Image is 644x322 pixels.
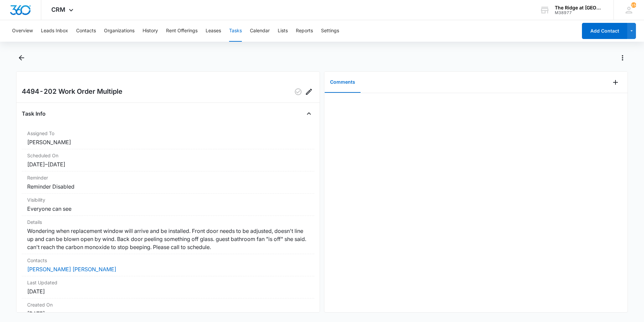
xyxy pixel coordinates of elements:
[278,20,288,42] button: Lists
[555,5,604,10] div: account name
[206,20,221,42] button: Leases
[617,52,628,63] button: Actions
[27,183,309,191] dd: Reminder Disabled
[27,196,309,203] dt: Visibility
[104,20,135,42] button: Organizations
[229,20,242,42] button: Tasks
[27,205,309,213] dd: Everyone can see
[22,276,314,298] div: Last Updated[DATE]
[22,86,122,97] h2: 4494-202 Work Order Multiple
[27,152,309,159] dt: Scheduled On
[27,266,116,273] a: [PERSON_NAME] [PERSON_NAME]
[27,218,309,226] dt: Details
[16,52,26,63] button: Back
[27,138,309,146] dd: [PERSON_NAME]
[41,20,68,42] button: Leads Inbox
[610,77,621,88] button: Add Comment
[27,227,309,251] dd: Wondering when replacement window will arrive and be installed. Front door needs to be adjusted, ...
[304,86,314,97] button: Edit
[27,310,309,318] dd: [DATE]
[27,279,309,286] dt: Last Updated
[22,254,314,276] div: Contacts[PERSON_NAME] [PERSON_NAME]
[321,20,339,42] button: Settings
[166,20,198,42] button: Rent Offerings
[325,72,361,93] button: Comments
[555,10,604,15] div: account id
[22,110,46,118] h4: Task Info
[22,216,314,254] div: DetailsWondering when replacement window will arrive and be installed. Front door needs to be adj...
[296,20,313,42] button: Reports
[27,257,309,264] dt: Contacts
[631,2,636,8] span: 150
[27,130,309,137] dt: Assigned To
[27,287,309,295] dd: [DATE]
[304,108,314,119] button: Close
[27,174,309,181] dt: Reminder
[582,23,627,39] button: Add Contact
[22,171,314,194] div: ReminderReminder Disabled
[22,194,314,216] div: VisibilityEveryone can see
[27,301,309,308] dt: Created On
[22,149,314,171] div: Scheduled On[DATE]–[DATE]
[631,2,636,8] div: notifications count
[250,20,270,42] button: Calendar
[51,6,65,13] span: CRM
[76,20,96,42] button: Contacts
[143,20,158,42] button: History
[22,298,314,321] div: Created On[DATE]
[12,20,33,42] button: Overview
[22,127,314,149] div: Assigned To[PERSON_NAME]
[27,160,309,168] dd: [DATE] – [DATE]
